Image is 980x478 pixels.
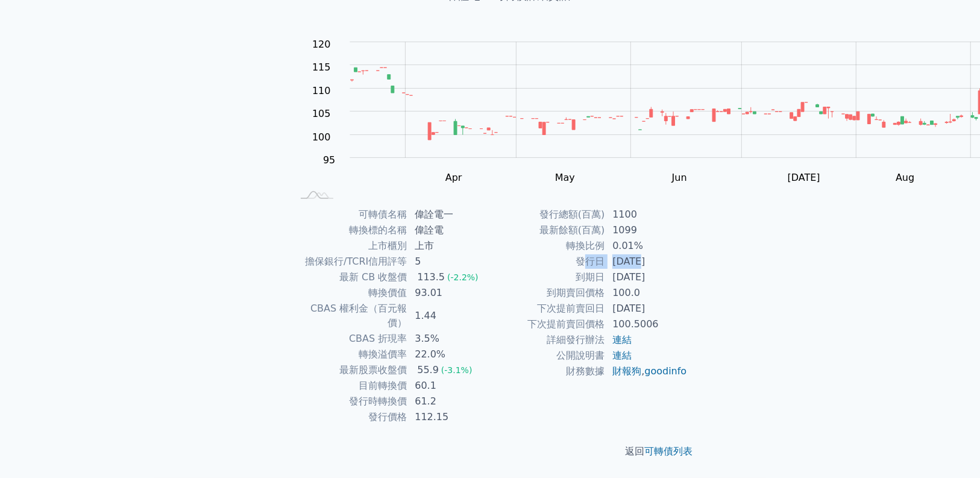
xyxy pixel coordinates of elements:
[407,285,490,301] td: 93.01
[788,172,820,183] tspan: [DATE]
[407,378,490,394] td: 60.1
[605,316,688,332] td: 100.5006
[292,222,407,238] td: 轉換標的名稱
[441,365,473,375] span: (-3.1%)
[555,172,575,183] tspan: May
[407,409,490,425] td: 112.15
[605,363,688,379] td: ,
[605,301,688,316] td: [DATE]
[312,131,331,142] tspan: 100
[292,347,407,362] td: 轉換溢價率
[490,222,605,238] td: 最新餘額(百萬)
[407,301,490,331] td: 1.44
[292,254,407,269] td: 擔保銀行/TCRI信用評等
[644,445,693,457] a: 可轉債列表
[292,238,407,254] td: 上市櫃別
[407,222,490,238] td: 偉詮電
[490,363,605,379] td: 財務數據
[490,285,605,301] td: 到期賣回價格
[292,269,407,285] td: 最新 CB 收盤價
[407,254,490,269] td: 5
[490,316,605,332] td: 下次提前賣回價格
[407,347,490,362] td: 22.0%
[407,207,490,222] td: 偉詮電一
[415,270,447,285] div: 113.5
[612,334,632,345] a: 連結
[445,172,462,183] tspan: Apr
[447,272,479,282] span: (-2.2%)
[605,254,688,269] td: [DATE]
[312,61,331,73] tspan: 115
[292,207,407,222] td: 可轉債名稱
[490,238,605,254] td: 轉換比例
[292,409,407,425] td: 發行價格
[407,238,490,254] td: 上市
[490,269,605,285] td: 到期日
[312,39,331,50] tspan: 120
[605,207,688,222] td: 1100
[490,348,605,363] td: 公開說明書
[312,84,331,96] tspan: 110
[278,444,702,459] p: 返回
[896,172,914,183] tspan: Aug
[490,332,605,348] td: 詳細發行辦法
[605,269,688,285] td: [DATE]
[490,207,605,222] td: 發行總額(百萬)
[323,154,335,166] tspan: 95
[415,363,441,377] div: 55.9
[292,378,407,394] td: 目前轉換價
[490,254,605,269] td: 發行日
[612,365,641,377] a: 財報狗
[490,301,605,316] td: 下次提前賣回日
[407,331,490,347] td: 3.5%
[407,394,490,409] td: 61.2
[644,365,686,377] a: goodinfo
[605,222,688,238] td: 1099
[292,285,407,301] td: 轉換價值
[292,301,407,331] td: CBAS 權利金（百元報價）
[292,331,407,347] td: CBAS 折現率
[292,394,407,409] td: 發行時轉換價
[671,172,687,183] tspan: Jun
[312,108,331,119] tspan: 105
[292,362,407,378] td: 最新股票收盤價
[612,350,632,361] a: 連結
[605,238,688,254] td: 0.01%
[605,285,688,301] td: 100.0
